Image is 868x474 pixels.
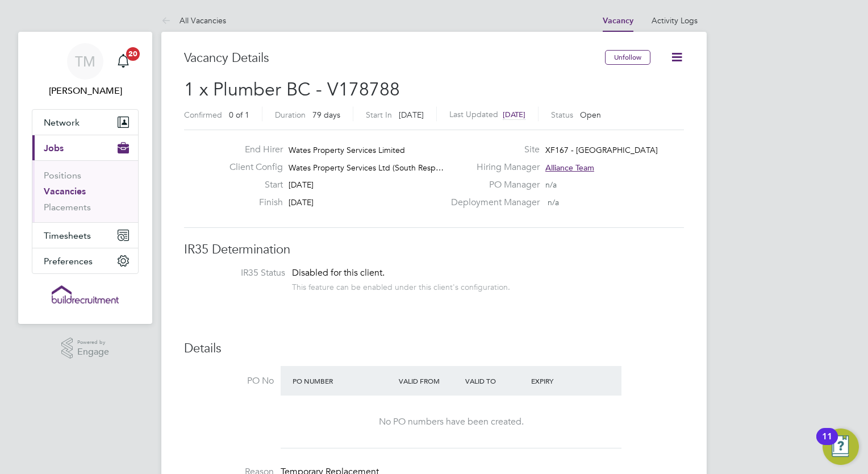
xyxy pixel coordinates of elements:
[32,248,138,273] button: Preferences
[545,163,594,173] span: Alliance Team
[503,110,525,119] span: [DATE]
[396,371,462,391] div: Valid From
[444,161,540,173] label: Hiring Manager
[77,338,109,347] span: Powered by
[32,43,139,98] a: TM[PERSON_NAME]
[126,47,140,61] span: 20
[220,197,283,209] label: Finish
[52,285,119,303] img: buildrec-logo-retina.png
[444,197,540,209] label: Deployment Manager
[184,340,684,357] h3: Details
[652,15,698,26] a: Activity Logs
[44,256,93,267] span: Preferences
[44,170,81,181] a: Positions
[290,371,396,391] div: PO Number
[44,202,91,213] a: Placements
[823,429,859,465] button: Open Resource Center, 11 new notifications
[184,242,684,258] h3: IR35 Determination
[220,144,283,156] label: End Hirer
[32,110,138,135] button: Network
[399,110,424,120] span: [DATE]
[112,43,135,80] a: 20
[444,144,540,156] label: Site
[184,375,274,387] label: PO No
[605,50,650,65] button: Unfollow
[289,163,444,173] span: Wates Property Services Ltd (South Resp…
[184,110,222,120] label: Confirmed
[528,371,595,391] div: Expiry
[184,50,605,66] h3: Vacancy Details
[292,279,510,292] div: This feature can be enabled under this client's configuration.
[444,179,540,191] label: PO Manager
[312,110,340,120] span: 79 days
[44,143,64,153] span: Jobs
[548,197,559,207] span: n/a
[289,197,314,207] span: [DATE]
[292,267,385,278] span: Disabled for this client.
[449,109,498,119] label: Last Updated
[32,160,138,222] div: Jobs
[32,84,139,98] span: Tom Morgan
[822,436,832,451] div: 11
[32,285,139,303] a: Go to home page
[603,16,633,26] a: Vacancy
[32,135,138,160] button: Jobs
[229,110,249,120] span: 0 of 1
[220,161,283,173] label: Client Config
[289,145,405,155] span: Wates Property Services Limited
[61,338,110,359] a: Powered byEngage
[161,15,226,26] a: All Vacancies
[551,110,573,120] label: Status
[195,267,285,279] label: IR35 Status
[545,145,658,155] span: XF167 - [GEOGRAPHIC_DATA]
[292,416,610,428] div: No PO numbers have been created.
[44,117,80,128] span: Network
[275,110,306,120] label: Duration
[184,78,400,101] span: 1 x Plumber BC - V178788
[44,230,91,241] span: Timesheets
[462,371,529,391] div: Valid To
[75,54,95,69] span: TM
[32,223,138,248] button: Timesheets
[77,347,109,357] span: Engage
[580,110,601,120] span: Open
[18,32,152,324] nav: Main navigation
[44,186,86,197] a: Vacancies
[289,180,314,190] span: [DATE]
[220,179,283,191] label: Start
[545,180,557,190] span: n/a
[366,110,392,120] label: Start In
